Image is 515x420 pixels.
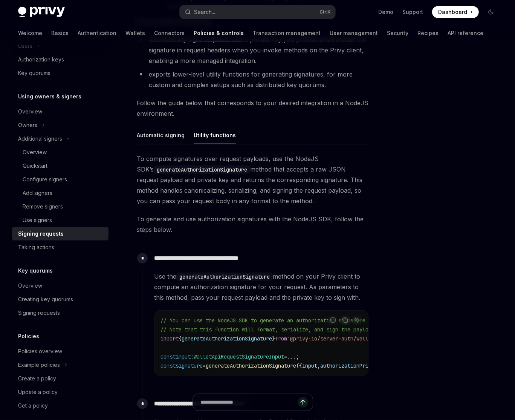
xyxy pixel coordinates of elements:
[23,202,63,211] div: Remove signers
[23,189,52,198] div: Add signers
[296,362,302,369] span: ({
[328,315,338,325] button: Report incorrect code
[18,55,64,64] div: Authorization keys
[23,175,67,184] div: Configure signers
[154,166,250,174] code: generateAuthorizationSignature
[12,345,109,358] a: Policies overview
[176,353,191,360] span: input
[180,5,335,19] button: Open search
[438,8,467,16] span: Dashboard
[287,353,296,360] span: ...
[160,362,176,369] span: const
[12,146,109,159] a: Overview
[18,295,73,304] div: Creating key quorums
[12,118,109,132] button: Toggle Owners section
[330,24,378,42] a: User management
[12,293,109,306] a: Creating key quorums
[18,7,65,17] img: dark logo
[18,121,37,130] div: Owners
[12,279,109,293] a: Overview
[179,335,182,342] span: {
[78,24,116,42] a: Authentication
[18,347,62,356] div: Policies overview
[12,399,109,412] a: Get a policy
[448,24,483,42] a: API reference
[23,148,47,157] div: Overview
[320,362,390,369] span: authorizationPrivateKey
[18,332,39,341] h5: Policies
[12,159,109,173] a: Quickstart
[18,281,42,290] div: Overview
[137,126,185,144] button: Automatic signing
[176,362,203,369] span: signature
[194,126,236,144] button: Utility functions
[154,271,368,303] span: Use the method on your Privy client to compute an authorization signature for your request. As pa...
[18,69,50,78] div: Key quorums
[194,8,215,17] div: Search...
[18,243,54,252] div: Taking actions
[206,362,296,369] span: generateAuthorizationSignature
[18,266,53,275] h5: Key quorums
[340,315,350,325] button: Copy the contents from the code block
[160,317,368,324] span: // You can use the NodeJS SDK to generate an authorization signature.
[253,24,321,42] a: Transaction management
[275,335,287,342] span: from
[160,335,179,342] span: import
[12,372,109,385] a: Create a policy
[154,24,185,42] a: Connectors
[194,353,284,360] span: WalletApiRequestSignatureInput
[485,6,497,18] button: Toggle dark mode
[287,335,390,342] span: '@privy-io/server-auth/wallet-api'
[18,134,62,143] div: Additional signers
[12,358,109,372] button: Toggle Example policies section
[18,229,64,238] div: Signing requests
[12,241,109,254] a: Taking actions
[12,173,109,186] a: Configure signers
[18,360,60,369] div: Example policies
[417,24,439,42] a: Recipes
[12,213,109,227] a: Use signers
[23,161,47,170] div: Quickstart
[12,186,109,200] a: Add signers
[137,214,369,235] span: To generate and use authorization signatures with the NodeJS SDK, follow the steps below.
[18,401,48,410] div: Get a policy
[296,353,299,360] span: ;
[298,397,308,408] button: Send message
[23,216,52,225] div: Use signers
[317,362,320,369] span: ,
[137,34,369,66] li: automatically signs requests with a private key you provide and includes the signature in request...
[51,24,69,42] a: Basics
[137,69,369,90] li: exports lower-level utility functions for generating signatures, for more custom and complex setu...
[18,308,60,317] div: Signing requests
[160,353,176,360] span: const
[203,362,206,369] span: =
[432,6,479,18] a: Dashboard
[12,66,109,80] a: Key quorums
[387,24,408,42] a: Security
[137,98,369,119] span: Follow the guide below that corresponds to your desired integration in a NodeJS environment.
[125,24,145,42] a: Wallets
[137,153,369,206] span: To compute signatures over request payloads, use the NodeJS SDK’s method that accepts a raw JSON ...
[18,374,56,383] div: Create a policy
[12,200,109,213] a: Remove signers
[12,132,109,146] button: Toggle Additional signers section
[319,9,331,15] span: Ctrl K
[284,353,287,360] span: =
[200,394,298,411] input: Ask a question...
[191,353,194,360] span: :
[272,335,275,342] span: }
[302,362,317,369] span: input
[378,8,393,16] a: Demo
[18,92,81,101] h5: Using owners & signers
[18,388,58,397] div: Update a policy
[18,24,42,42] a: Welcome
[12,306,109,320] a: Signing requests
[12,385,109,399] a: Update a policy
[160,326,453,333] span: // Note that this function will format, serialize, and sign the payload, making Step 2 redundant.
[182,335,272,342] span: generateAuthorizationSignature
[352,315,362,325] button: Ask AI
[194,24,244,42] a: Policies & controls
[402,8,423,16] a: Support
[176,273,273,281] code: generateAuthorizationSignature
[12,227,109,241] a: Signing requests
